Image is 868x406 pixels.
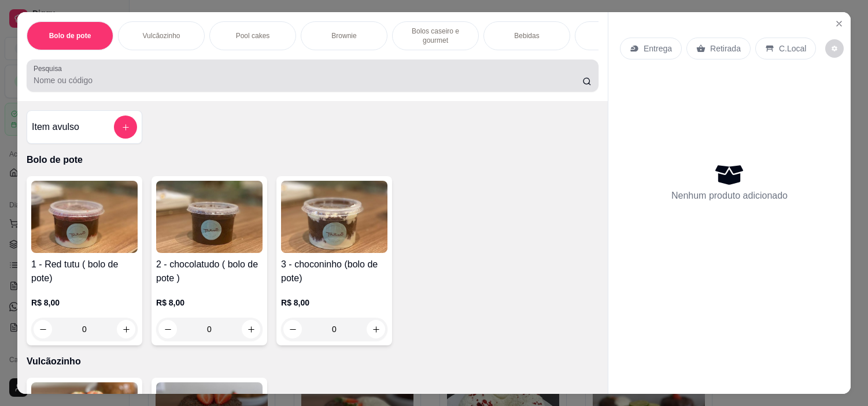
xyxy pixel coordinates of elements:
button: Close [830,14,848,33]
p: Bolo de pote [49,31,91,40]
h4: Item avulso [32,120,79,134]
p: C.Local [779,43,806,54]
p: R$ 8,00 [281,297,387,308]
button: decrease-product-quantity [825,39,844,58]
button: decrease-product-quantity [283,320,302,338]
p: Vulcãozinho [27,355,599,368]
h4: 2 - chocolatudo ( bolo de pote ) [156,258,263,285]
p: Bolos caseiro e gourmet [402,27,469,45]
input: Pesquisa [34,75,582,86]
p: Entrega [644,43,672,54]
h4: 3 - choconinho (bolo de pote) [281,258,387,285]
p: R$ 8,00 [31,297,138,308]
p: Retirada [710,43,741,54]
h4: 1 - Red tutu ( bolo de pote) [31,258,138,285]
p: R$ 8,00 [156,297,263,308]
img: product-image [281,181,387,253]
button: decrease-product-quantity [158,320,177,338]
img: product-image [156,181,263,253]
p: Nenhum produto adicionado [671,189,788,203]
p: Brownie [331,31,356,40]
button: increase-product-quantity [242,320,260,338]
p: Bolo de pote [27,153,599,167]
p: Bebidas [514,31,539,40]
img: product-image [31,181,138,253]
p: Pool cakes [236,31,270,40]
button: add-separate-item [114,116,137,139]
label: Pesquisa [34,64,66,73]
button: increase-product-quantity [367,320,385,338]
p: Vulcãozinho [143,31,180,40]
